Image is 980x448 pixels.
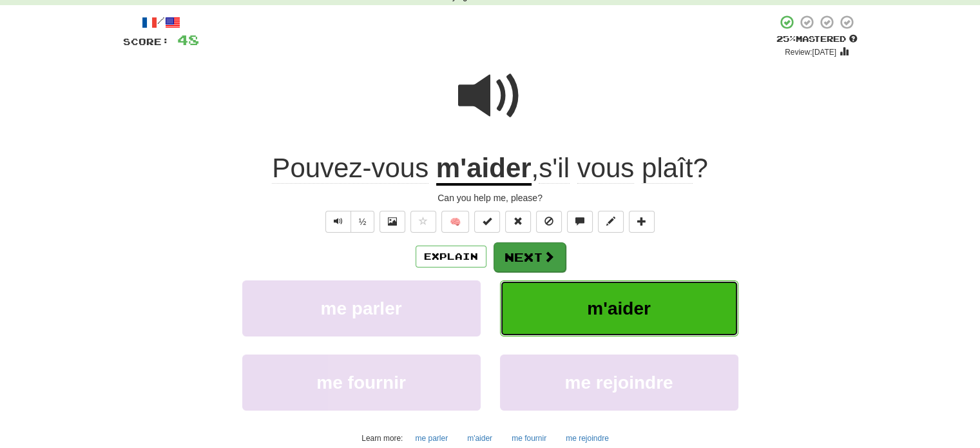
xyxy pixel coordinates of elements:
span: vous [577,153,635,184]
span: me fournir [316,373,405,393]
button: me rejoindre [500,355,738,411]
u: m'aider [436,153,532,186]
div: / [123,14,199,30]
span: 48 [177,32,199,48]
span: , ? [532,153,708,184]
small: Learn more: [361,434,403,443]
button: Add to collection (alt+a) [629,211,655,233]
button: m'aider [460,429,499,448]
button: Explain [416,246,486,268]
span: me rejoindre [564,373,673,393]
span: s'il [539,153,570,184]
button: Edit sentence (alt+d) [598,211,624,233]
button: me fournir [504,429,553,448]
button: me fournir [242,355,481,411]
button: me parler [408,429,455,448]
span: 25 % [776,34,796,44]
button: Play sentence audio (ctl+space) [325,211,351,233]
div: Can you help me, please? [123,191,858,204]
button: me parler [242,280,481,336]
button: Discuss sentence (alt+u) [567,211,593,233]
span: Score: [123,36,169,47]
div: Mastered [776,34,858,45]
button: me rejoindre [559,429,616,448]
button: ½ [351,211,375,233]
button: Favorite sentence (alt+f) [410,211,436,233]
button: Next [494,242,566,272]
span: m'aider [587,298,650,318]
button: 🧠 [441,211,469,233]
button: Set this sentence to 100% Mastered (alt+m) [474,211,500,233]
button: Reset to 0% Mastered (alt+r) [505,211,531,233]
span: me parler [320,298,401,318]
small: Review: [DATE] [785,48,836,57]
button: Show image (alt+x) [380,211,405,233]
span: Pouvez-vous [272,153,428,184]
div: Text-to-speech controls [323,211,375,233]
span: plaît [642,153,693,184]
button: m'aider [500,280,738,336]
button: Ignore sentence (alt+i) [536,211,562,233]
